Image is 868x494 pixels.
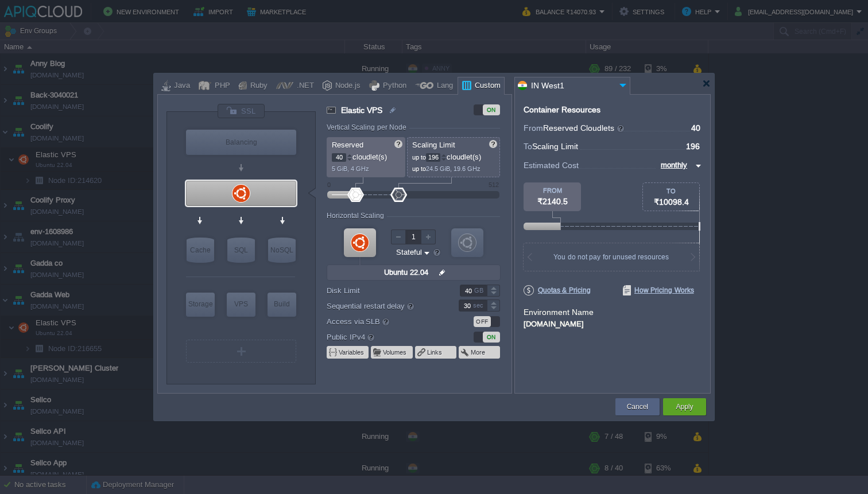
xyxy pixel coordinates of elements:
div: Elastic VPS [227,293,255,317]
div: Ruby [247,77,268,95]
div: Storage Containers [186,293,215,317]
p: cloudlet(s) [412,150,496,162]
div: SQL [227,238,255,263]
div: Storage [186,293,215,316]
label: Access via SLB [327,315,443,328]
span: 196 [686,142,700,151]
div: FROM [524,187,581,194]
div: Build Node [268,293,296,317]
p: cloudlet(s) [332,150,401,162]
span: up to [412,154,426,161]
label: Public IPv4 [327,330,443,343]
label: Environment Name [524,308,594,317]
div: Lang [433,77,453,95]
span: Scaling Limit [412,141,455,149]
span: To [524,142,532,151]
div: ON [483,332,500,343]
div: Node.js [332,77,361,95]
span: ₹10098.4 [654,197,689,207]
button: Apply [676,401,693,413]
div: OFF [474,316,491,327]
div: Custom [471,77,501,95]
div: 0 [327,181,331,188]
span: 24.5 GiB, 19.6 GHz [426,165,480,172]
div: 512 [489,181,499,188]
button: Links [427,348,443,357]
div: SQL Databases [227,238,255,263]
span: Reserved Cloudlets [543,123,625,133]
span: From [524,123,543,133]
div: Vertical Scaling per Node [327,123,409,131]
span: 5 GiB, 4 GHz [332,165,369,172]
div: NoSQL Databases [268,238,296,263]
div: Balancing [186,130,296,155]
div: NoSQL [268,238,296,263]
div: Create New Layer [186,340,296,363]
div: Horizontal Scaling [327,212,387,220]
div: Python [379,77,406,95]
span: up to [412,165,426,172]
span: 40 [691,123,700,133]
div: [DOMAIN_NAME] [524,318,702,328]
label: Sequential restart delay [327,299,443,312]
div: Elastic VPS [186,181,296,206]
div: TO [643,188,699,195]
div: GB [474,285,486,296]
div: Container Resources [524,106,600,114]
span: ₹2140.5 [537,197,568,206]
span: Reserved [332,141,363,149]
div: Cache [187,238,214,263]
label: Disk Limit [327,285,443,297]
div: .NET [293,77,314,95]
div: PHP [211,77,230,95]
div: Load Balancer [186,130,296,155]
div: Build [268,293,296,316]
div: VPS [227,293,255,316]
div: ON [483,104,500,115]
button: Volumes [383,348,408,357]
span: How Pricing Works [623,285,694,295]
span: Quotas & Pricing [524,285,591,295]
div: Java [170,77,190,95]
button: Cancel [627,401,648,413]
span: Scaling Limit [532,142,578,151]
button: More [471,348,486,357]
button: Variables [339,348,365,357]
div: sec [473,300,486,311]
span: Estimated Cost [524,159,579,172]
